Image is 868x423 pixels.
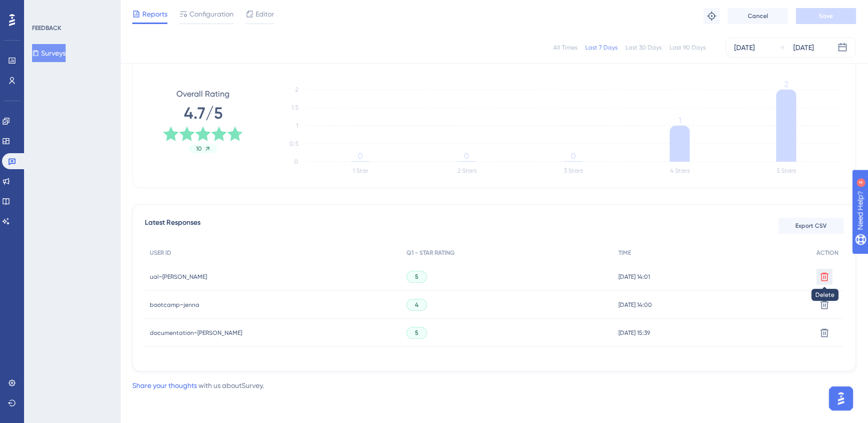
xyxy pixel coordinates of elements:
span: 5 [415,273,418,281]
span: Save [819,12,833,20]
tspan: 0 [294,158,298,165]
tspan: 0 [464,151,469,161]
div: All Times [553,44,577,52]
div: [DATE] [793,42,814,54]
span: [DATE] 14:00 [618,301,652,309]
span: TIME [618,249,631,257]
span: Latest Responses [145,217,200,235]
tspan: 0 [571,151,576,161]
button: Save [796,8,856,24]
tspan: 2 [784,80,788,89]
div: Last 30 Days [625,44,662,52]
text: 3 Stars [564,167,583,174]
tspan: 0.5 [290,140,298,147]
span: [DATE] 15:39 [618,329,650,337]
span: 10 [196,145,202,153]
text: 2 Stars [458,167,477,174]
tspan: 0 [358,151,363,161]
div: [DATE] [734,42,755,54]
text: 1 Star [353,167,368,174]
span: Need Help? [24,3,63,15]
span: documentation~[PERSON_NAME] [150,329,242,337]
iframe: UserGuiding AI Assistant Launcher [826,383,856,413]
tspan: 1 [679,116,681,125]
span: 4.7/5 [184,102,223,124]
tspan: 1 [296,122,298,129]
text: 4 Stars [670,167,690,174]
div: with us about Survey . [132,379,264,391]
div: Last 90 Days [670,44,706,52]
span: Export CSV [795,222,827,230]
span: Editor [256,8,274,20]
span: Overall Rating [176,88,230,100]
span: Cancel [748,12,768,20]
span: Reports [142,8,167,20]
span: 5 [415,329,418,337]
tspan: 2 [295,86,298,93]
span: Configuration [189,8,234,20]
span: bootcamp~jenna [150,301,199,309]
button: Cancel [728,8,788,24]
text: 5 Stars [777,167,796,174]
span: [DATE] 14:01 [618,273,650,281]
div: Last 7 Days [585,44,617,52]
span: ACTION [816,249,838,257]
span: ual~[PERSON_NAME] [150,273,207,281]
div: 4 [70,5,73,13]
button: Surveys [32,44,66,62]
span: Q1 - STAR RATING [406,249,455,257]
div: FEEDBACK [32,24,61,32]
span: USER ID [150,249,171,257]
tspan: 1.5 [292,104,298,111]
a: Share your thoughts [132,381,197,389]
button: Export CSV [778,218,843,234]
span: 4 [415,301,418,309]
